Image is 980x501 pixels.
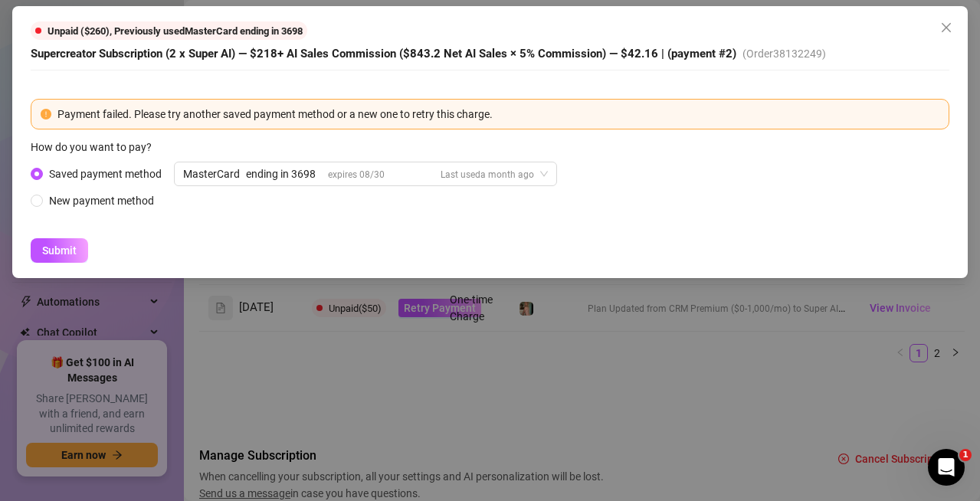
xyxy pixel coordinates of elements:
[328,169,385,180] span: expires 08/30
[959,449,972,461] span: 1
[43,165,168,182] span: Saved payment method
[31,47,736,61] span: Supercreator Subscription (2 x Super AI) — $218+ AI Sales Commission ($843.2 Net AI Sales × 5% Co...
[246,162,316,185] div: ending in 3698
[31,238,88,263] button: Submit
[42,244,77,257] span: Submit
[742,47,826,60] span: (Order 38132249 )
[928,449,965,486] iframe: Intercom live chat
[940,21,952,34] span: close
[41,109,51,120] span: exclamation-circle
[31,139,162,156] label: How do you want to pay?
[441,169,534,180] span: Last used a month ago
[183,162,240,185] div: MasterCard
[934,15,959,40] button: Close
[934,21,959,34] span: Close
[49,192,154,209] div: New payment method
[57,106,939,123] div: Payment failed. Please try another saved payment method or a new one to retry this charge.
[48,25,303,37] span: Unpaid ($260) , Previously used MasterCard ending in 3698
